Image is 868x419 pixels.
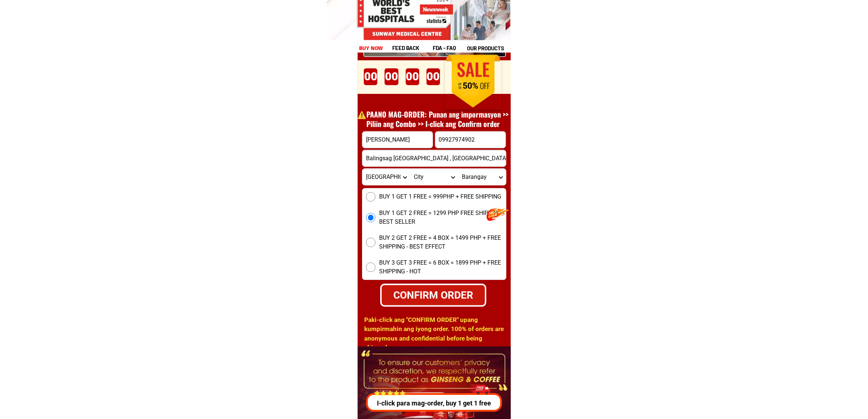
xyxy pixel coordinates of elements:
input: Input full_name [362,131,433,148]
select: Select province [362,169,410,185]
span: BUY 2 GET 2 FREE = 4 BOX = 1499 PHP + FREE SHIPPING - BEST EFFECT [379,234,506,251]
h1: fda - FAQ [433,44,474,52]
h1: 50% [452,81,489,91]
h1: Paki-click ang "CONFIRM ORDER" upang kumpirmahin ang iyong order. 100% of orders are anonymous an... [365,315,509,353]
h1: ORDER DITO [383,56,498,88]
input: Input address [362,150,506,166]
h1: ⚠️️PAANO MAG-ORDER: Punan ang impormasyon >> Piliin ang Combo >> I-click ang Confirm order [354,109,513,128]
input: Input phone_number [435,131,506,148]
select: Select district [410,169,458,185]
select: Select commune [458,169,506,185]
div: CONFIRM ORDER [382,287,485,303]
input: BUY 2 GET 2 FREE = 4 BOX = 1499 PHP + FREE SHIPPING - BEST EFFECT [366,238,375,247]
h1: buy now [359,44,383,53]
h1: our products [467,44,510,53]
input: BUY 3 GET 3 FREE = 6 BOX = 1899 PHP + FREE SHIPPING - HOT [366,262,375,272]
input: BUY 1 GET 2 FREE = 1299 PHP FREE SHIPPING - BEST SELLER [366,213,375,222]
input: BUY 1 GET 1 FREE = 999PHP + FREE SHIPPING [366,192,375,201]
span: BUY 1 GET 1 FREE = 999PHP + FREE SHIPPING [379,192,501,201]
h1: feed back [392,44,432,52]
span: BUY 3 GET 3 FREE = 6 BOX = 1899 PHP + FREE SHIPPING - HOT [379,258,506,276]
span: BUY 1 GET 2 FREE = 1299 PHP FREE SHIPPING - BEST SELLER [379,209,506,226]
p: I-click para mag-order, buy 1 get 1 free [363,398,503,408]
